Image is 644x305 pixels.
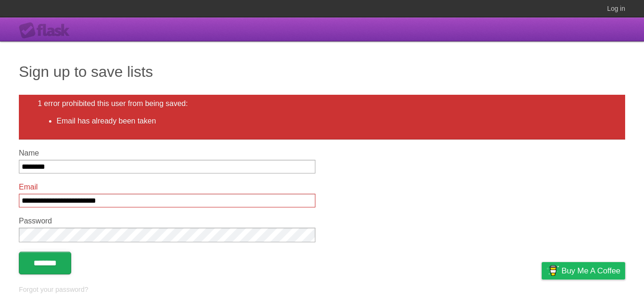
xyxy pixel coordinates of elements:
label: Email [19,183,315,191]
img: Buy me a coffee [546,263,559,279]
a: Buy me a coffee [542,262,625,280]
h1: Sign up to save lists [19,60,625,83]
h2: 1 error prohibited this user from being saved: [38,99,606,108]
li: Email has already been taken [57,115,606,127]
a: Forgot your password? [19,286,88,293]
div: Flask [19,22,75,39]
label: Password [19,217,315,225]
label: Name [19,149,315,157]
span: Buy me a coffee [561,263,620,279]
